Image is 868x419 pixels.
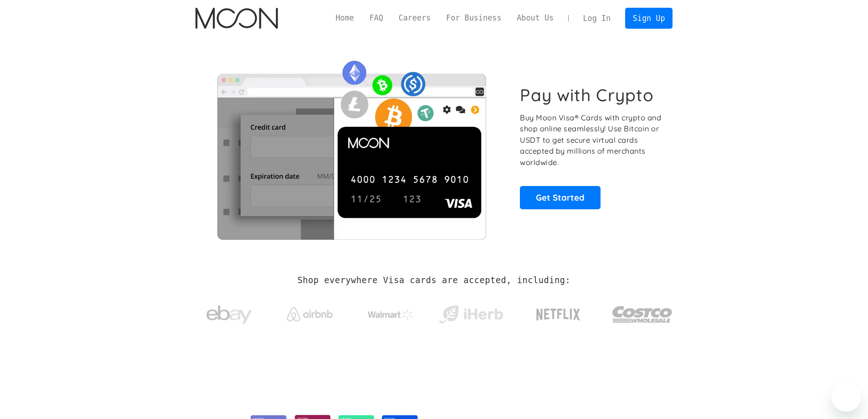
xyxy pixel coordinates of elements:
img: Moon Cards let you spend your crypto anywhere Visa is accepted. [195,54,508,239]
a: Costco [612,288,673,336]
a: Netflix [518,294,599,331]
a: Careers [391,12,438,24]
h2: Shop everywhere Visa cards are accepted, including: [298,275,570,285]
a: Sign Up [625,8,673,28]
h1: Pay with Crypto [520,85,654,105]
img: Moon Logo [195,8,278,29]
img: Airbnb [287,307,333,321]
img: Costco [612,297,673,331]
a: Home [328,12,362,24]
a: Get Started [520,186,601,209]
a: iHerb [437,294,505,331]
a: For Business [438,12,509,24]
a: Walmart [356,300,424,325]
a: ebay [195,291,263,334]
a: FAQ [362,12,391,24]
p: Buy Moon Visa® Cards with crypto and shop online seamlessly! Use Bitcoin or USDT to get secure vi... [520,112,663,168]
img: ebay [206,300,252,329]
a: Airbnb [276,298,344,326]
img: iHerb [437,303,505,326]
a: home [195,8,278,29]
iframe: Mesajlaşma penceresini başlatma düğmesi [832,383,861,412]
a: About Us [509,12,561,24]
img: Walmart [368,309,413,320]
img: Netflix [535,303,581,326]
a: Log In [575,8,618,28]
